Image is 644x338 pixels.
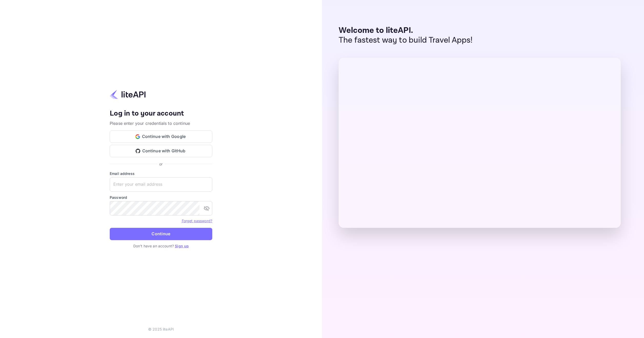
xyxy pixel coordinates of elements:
[182,219,212,223] a: Forget password?
[110,130,212,143] button: Continue with Google
[148,326,174,332] p: © 2025 liteAPI
[110,228,212,240] button: Continue
[159,161,163,167] p: or
[182,218,212,223] a: Forget password?
[339,35,473,45] p: The fastest way to build Travel Apps!
[110,177,212,192] input: Enter your email address
[339,26,473,35] p: Welcome to liteAPI.
[110,243,212,249] p: Don't have an account?
[110,109,212,118] h4: Log in to your account
[175,244,189,248] a: Sign up
[202,203,212,213] button: toggle password visibility
[110,89,146,99] img: liteapi
[339,58,621,228] img: liteAPI Dashboard Preview
[110,120,212,126] p: Please enter your credentials to continue
[110,195,212,200] label: Password
[110,145,212,157] button: Continue with GitHub
[110,171,212,176] label: Email address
